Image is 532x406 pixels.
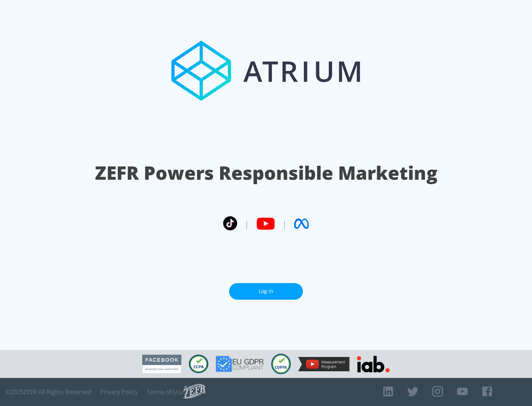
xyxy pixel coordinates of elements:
img: YouTube Measurement Program [298,357,349,371]
span: © 2025 ZEFR All Rights Reserved [6,388,91,396]
span: | [245,218,249,229]
h1: ZEFR Powers Responsible Marketing [95,160,437,186]
span: | [282,218,287,229]
img: COPPA Compliant [271,354,291,374]
img: Facebook Marketing Partner [142,355,181,374]
a: Terms of Use [147,388,184,396]
a: Log In [229,283,303,300]
img: IAB [357,356,390,372]
img: CCPA Compliant [189,355,208,373]
a: Privacy Policy [100,388,138,396]
img: GDPR Compliant [216,356,264,372]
